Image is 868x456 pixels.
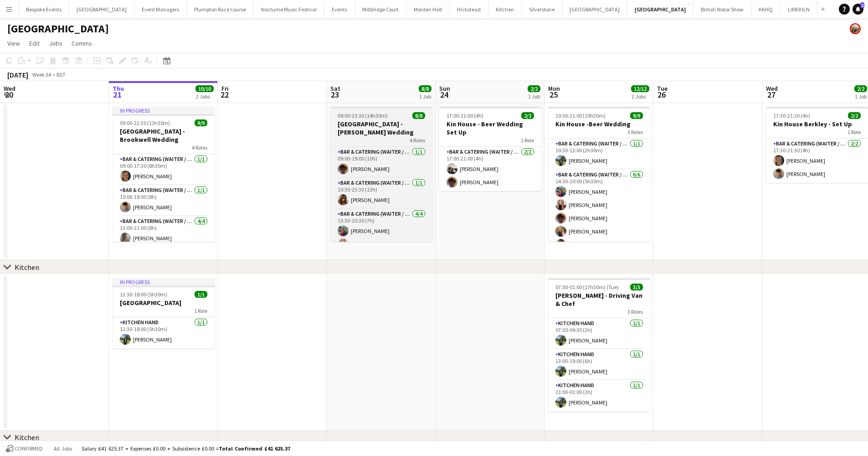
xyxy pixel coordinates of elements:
[766,107,868,183] app-job-card: 17:30-21:30 (4h)2/2Kin House Berkley - Set Up1 RoleBar & Catering (Waiter / waitress)2/217:30-21:...
[548,278,650,411] div: 07:30-01:00 (17h30m) (Tue)3/3[PERSON_NAME] - Driving Van & Chef3 RolesKitchen Hand1/107:30-09:30 ...
[15,433,39,442] div: Kitchen
[330,107,432,242] app-job-card: 09:00-23:30 (14h30m)8/8[GEOGRAPHIC_DATA] - [PERSON_NAME] Wedding4 RolesBar & Catering (Waiter / w...
[853,4,863,15] a: 2
[548,349,650,380] app-card-role: Kitchen Hand1/113:00-19:00 (6h)[PERSON_NAME]
[548,84,560,93] span: Mon
[447,112,483,119] span: 17:00-21:00 (4h)
[338,112,388,119] span: 09:00-23:30 (14h30m)
[113,278,215,285] div: In progress
[330,178,432,209] app-card-role: Bar & Catering (Waiter / waitress)1/110:30-23:30 (13h)[PERSON_NAME]
[26,37,43,49] a: Edit
[627,0,693,18] button: [GEOGRAPHIC_DATA]
[555,284,619,290] span: 07:30-01:00 (17h30m) (Tue)
[528,85,540,92] span: 2/2
[632,93,649,100] div: 2 Jobs
[195,119,207,126] span: 9/9
[15,446,43,452] span: Confirmed
[630,284,643,290] span: 3/3
[120,291,167,298] span: 12:30-18:00 (5h30m)
[330,147,432,178] app-card-role: Bar & Catering (Waiter / waitress)1/109:00-19:00 (10h)[PERSON_NAME]
[547,89,560,100] span: 25
[847,129,861,135] span: 1 Role
[113,84,124,93] span: Thu
[627,308,643,315] span: 3 Roles
[850,23,861,34] app-user-avatar: Staffing Manager
[548,139,650,170] app-card-role: Bar & Catering (Waiter / waitress)1/110:30-13:00 (2h30m)[PERSON_NAME]
[765,89,778,100] span: 27
[113,278,215,348] app-job-card: In progress12:30-18:00 (5h30m)1/1[GEOGRAPHIC_DATA]1 RoleKitchen Hand1/112:30-18:00 (5h30m)[PERSON...
[419,85,431,92] span: 8/8
[7,22,109,36] h1: [GEOGRAPHIC_DATA]
[773,112,810,119] span: 17:30-21:30 (4h)
[855,93,867,100] div: 1 Job
[120,119,170,126] span: 09:00-22:30 (13h30m)
[548,107,650,242] app-job-card: 10:30-21:00 (10h30m)9/9Kin House -Beer Wedding3 RolesBar & Catering (Waiter / waitress)1/110:30-1...
[324,0,355,18] button: Events
[854,85,867,92] span: 2/2
[439,107,541,191] app-job-card: 17:00-21:00 (4h)2/2Kin House - Beer Wedding Set Up1 RoleBar & Catering (Waiter / waitress)2/217:0...
[548,120,650,128] h3: Kin House -Beer Wedding
[113,185,215,216] app-card-role: Bar & Catering (Waiter / waitress)1/110:00-18:00 (8h)[PERSON_NAME]
[68,37,96,49] a: Comms
[521,137,534,144] span: 1 Role
[860,2,864,8] span: 2
[194,307,207,314] span: 1 Role
[693,0,751,18] button: British Motor Show
[766,120,868,128] h3: Kin House Berkley - Set Up
[562,0,627,18] button: [GEOGRAPHIC_DATA]
[254,0,324,18] button: Nocturne Music Festival
[412,112,425,119] span: 8/8
[113,107,215,114] div: In progress
[113,216,215,287] app-card-role: Bar & Catering (Waiter / waitress)4/413:00-21:00 (8h)[PERSON_NAME]
[30,71,53,78] span: Week 34
[555,112,606,119] span: 10:30-21:00 (10h30m)
[439,147,541,191] app-card-role: Bar & Catering (Waiter / waitress)2/217:00-21:00 (4h)[PERSON_NAME][PERSON_NAME]
[439,84,450,93] span: Sun
[49,39,62,47] span: Jobs
[766,139,868,183] app-card-role: Bar & Catering (Waiter / waitress)2/217:30-21:30 (4h)[PERSON_NAME][PERSON_NAME]
[29,39,40,47] span: Edit
[72,39,92,47] span: Comms
[410,137,425,144] span: 4 Roles
[329,89,340,100] span: 23
[548,318,650,349] app-card-role: Kitchen Hand1/107:30-09:30 (2h)[PERSON_NAME]
[113,107,215,242] app-job-card: In progress09:00-22:30 (13h30m)9/9[GEOGRAPHIC_DATA] - Brookwell Wedding4 RolesBar & Catering (Wai...
[627,129,643,135] span: 3 Roles
[113,154,215,185] app-card-role: Bar & Catering (Waiter / waitress)1/109:00-17:30 (8h30m)[PERSON_NAME]
[439,120,541,136] h3: Kin House - Beer Wedding Set Up
[848,112,861,119] span: 2/2
[196,93,213,100] div: 2 Jobs
[195,291,207,298] span: 1/1
[220,89,229,100] span: 22
[192,144,207,151] span: 4 Roles
[111,89,124,100] span: 21
[548,291,650,308] h3: [PERSON_NAME] - Driving Van & Chef
[113,299,215,307] h3: [GEOGRAPHIC_DATA]
[751,0,781,18] button: KKHQ
[330,209,432,280] app-card-role: Bar & Catering (Waiter / waitress)4/413:30-20:30 (7h)[PERSON_NAME][PERSON_NAME]
[15,263,39,272] div: Kitchen
[113,127,215,144] h3: [GEOGRAPHIC_DATA] - Brookwell Wedding
[82,445,290,452] div: Salary £41 625.37 + Expenses £0.00 + Subsistence £0.00 =
[45,37,66,49] a: Jobs
[19,0,69,18] button: Bespoke Events
[657,84,668,93] span: Tue
[330,120,432,136] h3: [GEOGRAPHIC_DATA] - [PERSON_NAME] Wedding
[521,112,534,119] span: 2/2
[488,0,522,18] button: Kitchen
[630,112,643,119] span: 9/9
[528,93,540,100] div: 1 Job
[781,0,817,18] button: LIMEKILN
[548,170,650,267] app-card-role: Bar & Catering (Waiter / waitress)6/614:30-20:00 (5h30m)[PERSON_NAME][PERSON_NAME][PERSON_NAME][P...
[438,89,450,100] span: 24
[631,85,649,92] span: 12/12
[5,444,44,454] button: Confirmed
[450,0,488,18] button: Hickstead
[7,70,28,79] div: [DATE]
[4,84,15,93] span: Wed
[656,89,668,100] span: 26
